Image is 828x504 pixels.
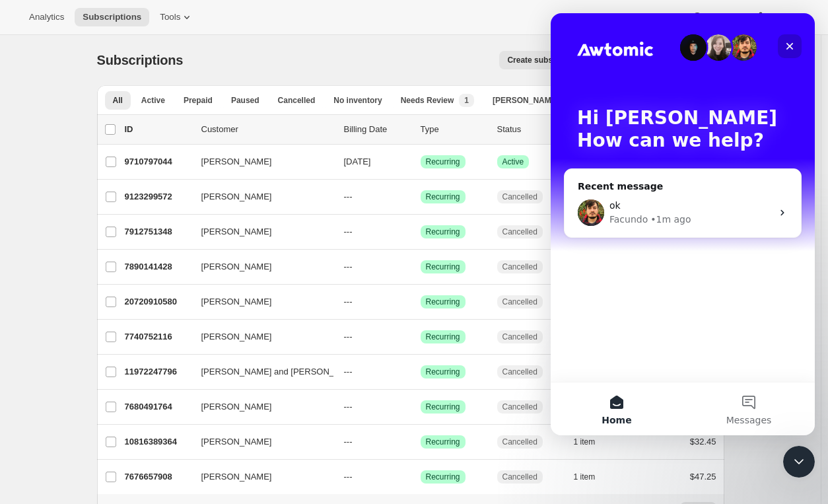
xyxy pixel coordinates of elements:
button: [PERSON_NAME] [193,186,326,207]
span: Cancelled [502,227,537,237]
span: Subscriptions [83,12,141,22]
iframe: Intercom live chat [783,446,815,478]
div: 7680491764[PERSON_NAME]---SuccessRecurringCancelled1 item$45.95 [125,398,716,416]
button: [PERSON_NAME] [193,256,326,277]
span: [PERSON_NAME] [201,470,272,484]
span: --- [344,192,353,201]
span: Cancelled [502,402,537,412]
span: 1 item [574,472,596,482]
div: 7740752116[PERSON_NAME]---SuccessRecurringCancelled1 item$33.00 [125,328,716,346]
button: Tools [152,8,201,26]
span: --- [344,227,353,236]
span: [PERSON_NAME] [201,295,272,308]
span: Help [704,12,722,22]
div: 7890141428[PERSON_NAME]---SuccessRecurringCancelled1 item$42.80 [125,258,716,276]
div: 10816389364[PERSON_NAME]---SuccessRecurringCancelled1 item$32.45 [125,433,716,451]
p: 7680491764 [125,400,191,414]
span: No inventory [333,95,382,106]
p: 9710797044 [125,155,191,168]
p: 11972247796 [125,365,191,378]
span: Cancelled [502,367,537,377]
p: Status [497,123,563,136]
button: Create subscription [499,51,590,69]
span: [PERSON_NAME] [201,260,272,273]
span: Recurring [426,227,460,237]
span: Recurring [426,402,460,412]
span: [PERSON_NAME] [201,225,272,238]
iframe: Intercom live chat [551,13,815,435]
span: Recurring [426,192,460,202]
span: Recurring [426,472,460,482]
span: Cancelled [502,437,537,447]
p: Customer [201,123,333,136]
span: Cancelled [278,95,316,106]
span: [PERSON_NAME] [201,400,272,414]
button: [PERSON_NAME] [193,326,326,347]
span: Create subscription [507,55,582,65]
span: --- [344,437,353,447]
p: 20720910580 [125,295,191,308]
button: [PERSON_NAME] [193,221,326,242]
span: Active [141,95,165,106]
div: 20720910580[PERSON_NAME]---SuccessRecurringCancelled1 item$53.10 [125,293,716,311]
button: Analytics [21,8,72,26]
div: 7912751348[PERSON_NAME]---SuccessRecurringCancelled1 item$41.00 [125,223,716,241]
button: Settings [746,8,807,26]
span: Recurring [426,157,460,167]
span: Recurring [426,332,460,342]
button: [PERSON_NAME] [193,291,326,312]
button: 1 item [574,468,610,486]
button: Help [683,8,743,26]
div: Type [421,123,487,136]
span: --- [344,402,353,412]
div: 9710797044[PERSON_NAME][DATE]SuccessRecurringSuccessActive1 item$43.25 [125,153,716,171]
p: 7740752116 [125,330,191,343]
span: --- [344,297,353,306]
button: [PERSON_NAME] [193,396,326,417]
span: [PERSON_NAME] [201,190,272,203]
p: 7890141428 [125,260,191,273]
p: 9123299572 [125,190,191,203]
span: 1 item [574,437,596,447]
span: --- [344,262,353,271]
span: 1 [464,95,469,106]
span: Settings [767,12,799,22]
span: Cancelled [502,297,537,307]
span: All [113,95,123,106]
span: Prepaid [184,95,213,106]
span: Analytics [29,12,64,22]
span: [PERSON_NAME] [493,95,559,106]
div: 11972247796[PERSON_NAME] and [PERSON_NAME]---SuccessRecurringCancelled1 item$45.95 [125,363,716,381]
span: Paused [231,95,259,106]
div: 7676657908[PERSON_NAME]---SuccessRecurringCancelled1 item$47.25 [125,468,716,486]
span: [PERSON_NAME] and [PERSON_NAME] [201,365,362,378]
p: ID [125,123,191,136]
span: $32.45 [690,437,716,447]
button: [PERSON_NAME] and [PERSON_NAME] [193,361,326,382]
span: Tools [160,12,180,22]
span: Recurring [426,367,460,377]
span: $47.25 [690,472,716,482]
span: Subscriptions [97,53,184,67]
div: 9123299572[PERSON_NAME]---SuccessRecurringCancelled1 item$45.95 [125,188,716,206]
button: 1 item [574,433,610,451]
p: Billing Date [344,123,410,136]
span: Needs Review [401,95,454,106]
span: Cancelled [502,472,537,482]
span: Recurring [426,297,460,307]
span: --- [344,367,353,377]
